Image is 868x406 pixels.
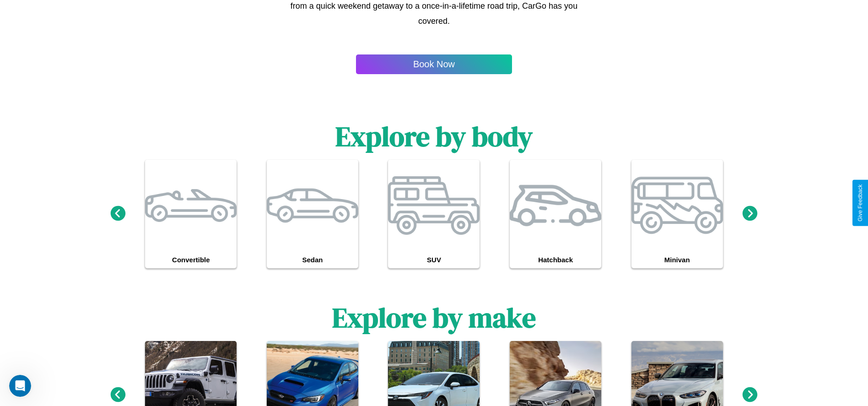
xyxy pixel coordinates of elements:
[356,54,512,74] button: Book Now
[145,251,237,268] h4: Convertible
[335,118,533,155] h1: Explore by body
[510,251,601,268] h4: Hatchback
[332,299,536,336] h1: Explore by make
[631,251,723,268] h4: Minivan
[857,184,863,222] div: Give Feedback
[388,251,480,268] h4: SUV
[267,251,358,268] h4: Sedan
[9,375,31,397] iframe: Intercom live chat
